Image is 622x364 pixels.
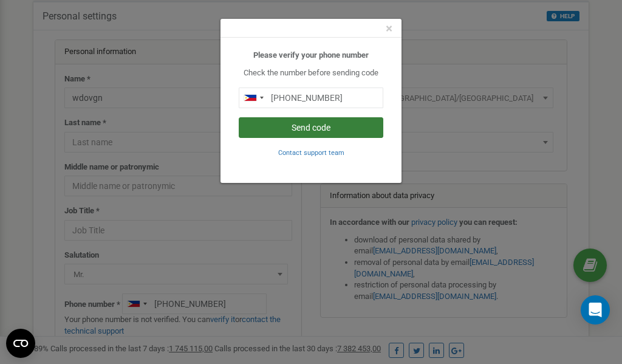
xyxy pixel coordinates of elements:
div: Open Intercom Messenger [581,295,610,325]
input: 0905 123 4567 [239,88,383,108]
b: Please verify your phone number [253,50,369,60]
span: × [386,21,392,36]
div: Telephone country code [239,88,267,108]
button: Open CMP widget [6,329,35,358]
button: Close [386,22,392,35]
button: Send code [239,117,383,138]
p: Check the number before sending code [239,67,383,79]
small: Contact support team [278,149,344,157]
a: Contact support team [278,148,344,157]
